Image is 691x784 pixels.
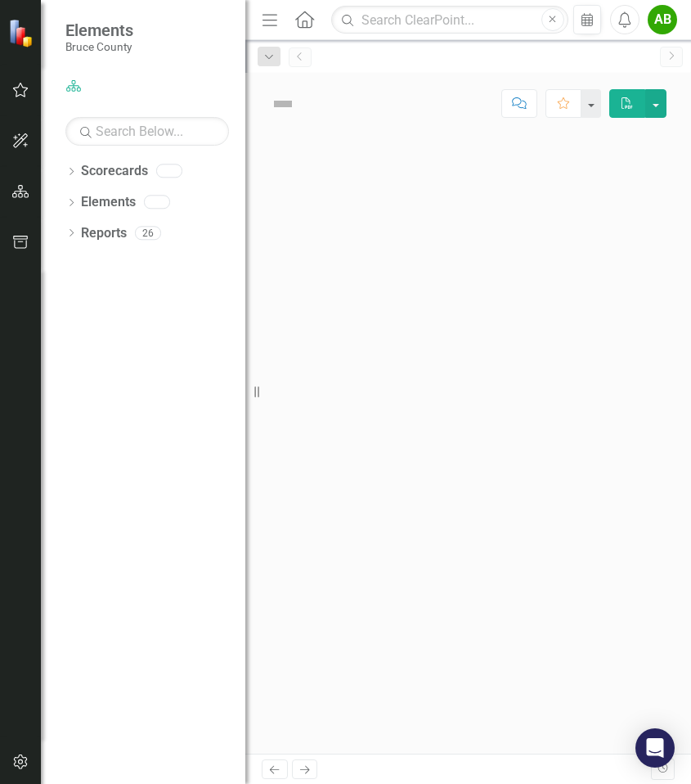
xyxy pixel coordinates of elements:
[135,226,161,240] div: 26
[81,224,127,243] a: Reports
[270,91,296,117] img: Not Defined
[65,40,133,53] small: Bruce County
[81,162,148,181] a: Scorecards
[635,728,675,768] div: Open Intercom Messenger
[8,19,37,47] img: ClearPoint Strategy
[331,6,568,34] input: Search ClearPoint...
[648,5,677,34] button: AB
[65,20,133,40] span: Elements
[81,193,136,212] a: Elements
[65,117,229,146] input: Search Below...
